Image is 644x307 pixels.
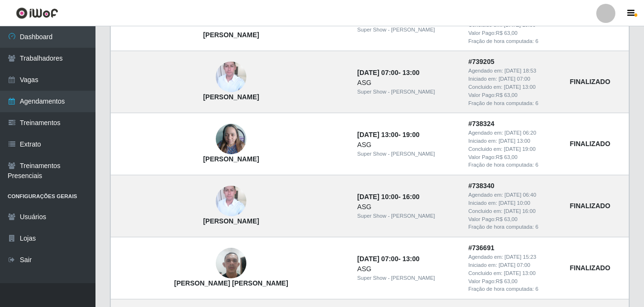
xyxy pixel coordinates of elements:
div: Fração de hora computada: 6 [468,161,559,169]
strong: # 738340 [468,182,495,190]
strong: # 739205 [468,58,495,65]
time: [DATE] 13:00 [504,84,536,90]
div: Super Show - [PERSON_NAME] [357,212,457,220]
strong: [PERSON_NAME] [PERSON_NAME] [174,279,288,287]
div: Agendado em: [468,67,559,75]
time: [DATE] 18:53 [505,68,536,74]
div: Iniciado em: [468,137,559,145]
div: ASG [357,78,457,88]
strong: # 738324 [468,120,495,127]
time: [DATE] 06:40 [505,192,536,198]
time: [DATE] 15:23 [505,254,536,260]
div: ASG [357,140,457,150]
div: Valor Pago: R$ 63,00 [468,277,559,286]
div: Iniciado em: [468,261,559,269]
div: Concluido em: [468,207,559,215]
div: ASG [357,264,457,274]
img: Tiago Paiva da Silva [216,58,246,96]
time: [DATE] 19:00 [504,146,536,152]
time: [DATE] 07:00 [498,76,530,82]
div: Fração de hora computada: 6 [468,37,559,45]
time: [DATE] 10:00 [357,193,398,201]
time: [DATE] 07:00 [357,69,398,76]
div: Super Show - [PERSON_NAME] [357,88,457,96]
time: 16:00 [402,193,420,201]
strong: - [357,131,419,138]
time: 13:00 [402,69,420,76]
div: Super Show - [PERSON_NAME] [357,26,457,34]
time: [DATE] 06:20 [505,130,536,136]
strong: [PERSON_NAME] [203,93,259,101]
strong: FINALIZADO [570,264,611,272]
div: Valor Pago: R$ 63,00 [468,91,559,99]
time: [DATE] 16:00 [504,208,536,214]
strong: # 736691 [468,244,495,252]
strong: - [357,193,419,201]
div: Agendado em: [468,191,559,199]
div: Concluido em: [468,145,559,153]
strong: [PERSON_NAME] [203,155,259,163]
div: Valor Pago: R$ 63,00 [468,153,559,161]
div: Iniciado em: [468,199,559,207]
time: [DATE] 19:00 [504,22,536,28]
strong: - [357,255,419,263]
strong: FINALIZADO [570,140,611,148]
div: Fração de hora computada: 6 [468,99,559,107]
div: Valor Pago: R$ 63,00 [468,29,559,37]
time: [DATE] 07:00 [498,262,530,268]
time: [DATE] 10:00 [498,200,530,206]
div: Valor Pago: R$ 63,00 [468,215,559,223]
time: [DATE] 13:00 [498,138,530,144]
strong: FINALIZADO [570,78,611,85]
img: Damiana Gomes da Silva [216,119,246,159]
img: CoreUI Logo [16,7,58,19]
div: Agendado em: [468,129,559,137]
strong: [PERSON_NAME] [203,217,259,225]
div: Super Show - [PERSON_NAME] [357,274,457,282]
div: Iniciado em: [468,75,559,83]
time: 13:00 [402,255,420,263]
strong: - [357,69,419,76]
div: Concluido em: [468,83,559,91]
div: Fração de hora computada: 6 [468,223,559,231]
div: Super Show - [PERSON_NAME] [357,150,457,158]
time: [DATE] 13:00 [504,270,536,276]
div: Concluido em: [468,269,559,277]
div: Agendado em: [468,253,559,261]
div: Fração de hora computada: 6 [468,285,559,293]
time: 19:00 [402,131,420,138]
img: Patrício Fernandes Ribeiro [216,243,246,284]
div: ASG [357,202,457,212]
strong: FINALIZADO [570,202,611,210]
strong: [PERSON_NAME] [203,31,259,39]
time: [DATE] 07:00 [357,255,398,263]
time: [DATE] 13:00 [357,131,398,138]
img: Tiago Paiva da Silva [216,182,246,220]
